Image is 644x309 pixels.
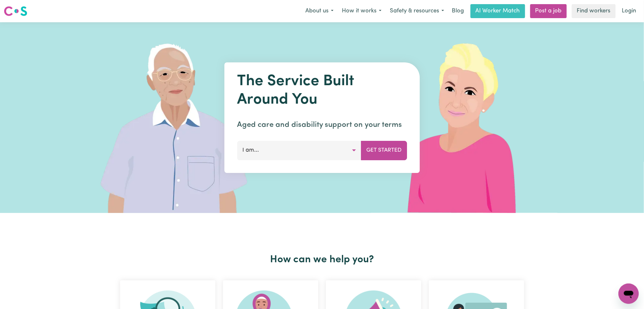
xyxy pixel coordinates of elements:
[338,4,386,18] button: How it works
[301,4,338,18] button: About us
[4,4,27,18] a: Careseekers logo
[619,284,639,304] iframe: Button to launch messaging window
[4,5,27,17] img: Careseekers logo
[572,4,616,18] a: Find workers
[237,141,361,160] button: I am...
[530,4,567,18] a: Post a job
[448,4,468,18] a: Blog
[361,141,407,160] button: Get Started
[386,4,448,18] button: Safety & resources
[471,4,525,18] a: AI Worker Match
[618,4,640,18] a: Login
[237,119,407,131] p: Aged care and disability support on your terms
[237,72,407,109] h1: The Service Built Around You
[116,254,528,266] h2: How can we help you?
